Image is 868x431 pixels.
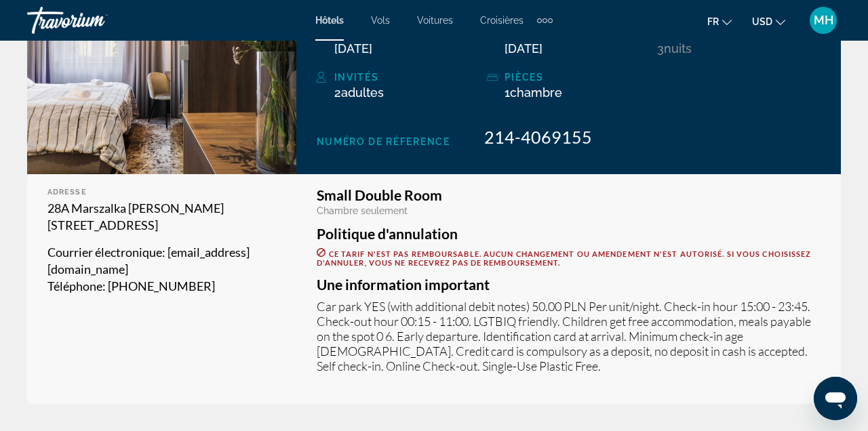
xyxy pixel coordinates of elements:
div: Adresse [47,188,276,197]
span: fr [707,16,719,27]
span: [DATE] [334,41,372,56]
span: Chambre [510,85,562,100]
span: Numéro de réference [317,136,450,147]
h3: Small Double Room [317,188,821,203]
button: Change language [707,12,732,31]
span: USD [752,16,772,27]
button: Change currency [752,12,785,31]
span: Téléphone [47,279,102,293]
span: 1 [505,85,562,100]
span: MH [814,14,833,27]
div: Invités [334,69,480,85]
span: Chambre seulement [317,205,408,216]
span: 214-4069155 [484,127,592,147]
button: Extra navigation items [537,9,553,31]
div: pièces [505,69,650,85]
span: : [PHONE_NUMBER] [102,279,215,293]
span: [DATE] [505,41,542,56]
button: User Menu [806,6,841,35]
p: Car park YES (with additional debit notes) 50.00 PLN Per unit/night. Check-in hour 15:00 - 23:45.... [317,299,821,373]
span: Adultes [341,85,384,100]
a: Vols [371,15,390,26]
span: 2 [334,85,384,100]
span: nuits [664,41,692,56]
span: 3 [657,41,664,56]
h3: Une information important [317,277,821,292]
a: Voitures [417,15,453,26]
a: Travorium [27,3,163,38]
h3: Politique d'annulation [317,226,821,241]
a: Hôtels [315,15,344,26]
iframe: Bouton de lancement de la fenêtre de messagerie [814,377,857,420]
a: Croisières [480,15,524,26]
span: Ce tarif n'est pas remboursable. Aucun changement ou amendement n'est autorisé. Si vous choisisse... [317,249,812,267]
p: 28A Marszalka [PERSON_NAME][STREET_ADDRESS] [47,200,276,234]
span: Courrier électronique [47,245,162,260]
